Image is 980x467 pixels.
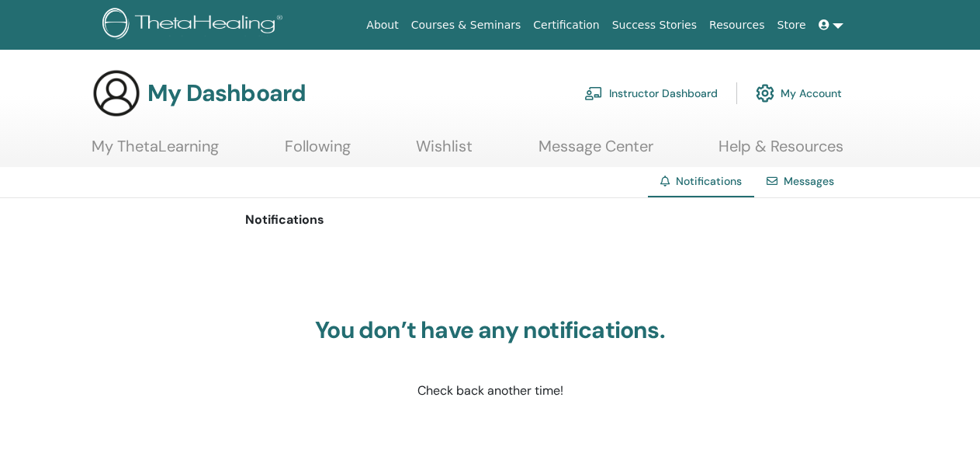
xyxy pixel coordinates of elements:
[102,8,288,43] img: logo.png
[147,79,306,107] h3: My Dashboard
[703,11,771,40] a: Resources
[771,11,812,40] a: Store
[416,137,473,167] a: Wishlist
[405,11,528,40] a: Courses & Seminars
[538,137,653,167] a: Message Center
[527,11,605,40] a: Certification
[584,76,718,110] a: Instructor Dashboard
[606,11,703,40] a: Success Stories
[360,11,404,40] a: About
[245,211,736,229] p: Notifications
[719,137,843,167] a: Help & Resources
[756,80,774,106] img: cog.svg
[784,174,834,188] a: Messages
[285,137,351,167] a: Following
[584,86,603,100] img: chalkboard-teacher.svg
[676,174,742,188] span: Notifications
[756,76,842,110] a: My Account
[296,382,684,400] p: Check back another time!
[296,316,684,344] h3: You don’t have any notifications.
[92,68,141,118] img: generic-user-icon.jpg
[92,137,219,167] a: My ThetaLearning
